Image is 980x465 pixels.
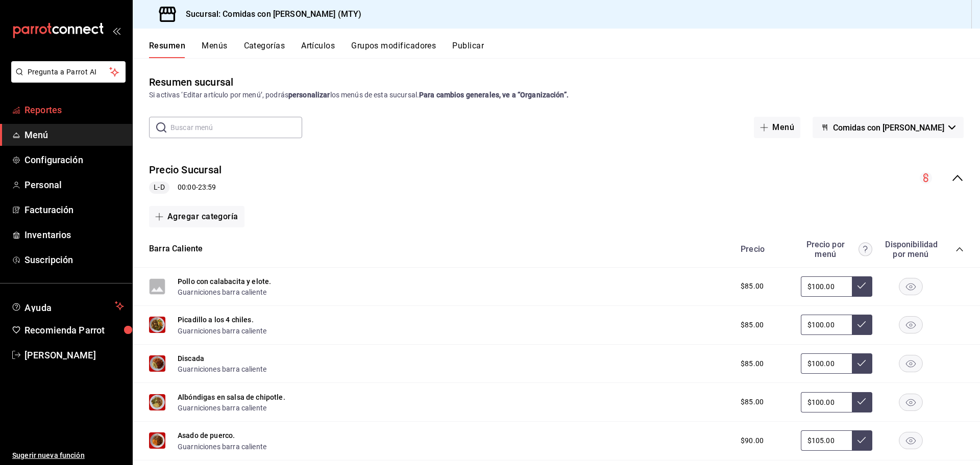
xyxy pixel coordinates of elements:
button: Barra Caliente [149,243,203,255]
span: Menú [24,128,124,142]
div: Precio por menú [801,240,872,259]
div: navigation tabs [149,41,980,58]
span: $85.00 [741,320,764,330]
button: Resumen [149,41,185,58]
button: Menús [202,41,227,58]
strong: Para cambios generales, ve a “Organización”. [419,91,569,99]
div: Resumen sucursal [149,74,233,90]
div: Precio [730,244,796,254]
span: Inventarios [24,228,124,242]
a: Pregunta a Parrot AI [7,74,126,85]
div: Si activas ‘Editar artículo por menú’, podrás los menús de esta sucursal. [149,90,964,100]
button: Menú [754,117,800,138]
input: Sin ajuste [801,276,852,297]
span: Facturación [24,203,124,217]
div: collapse-menu-row [133,154,980,202]
span: Ayuda [24,300,111,312]
span: Suscripción [24,253,124,267]
button: Guarniciones barra caliente [178,442,266,452]
button: Guarniciones barra caliente [178,326,266,336]
button: Publicar [452,41,484,58]
img: Preview [149,394,165,410]
span: L-D [150,182,168,193]
button: open_drawer_menu [112,27,120,35]
div: 00:00 - 23:59 [149,182,222,194]
span: [PERSON_NAME] [24,348,124,362]
span: Pregunta a Parrot AI [28,67,110,77]
strong: personalizar [288,91,330,99]
button: Grupos modificadores [351,41,436,58]
button: Guarniciones barra caliente [178,364,266,374]
span: $85.00 [741,397,764,407]
button: Categorías [244,41,285,58]
button: Pregunta a Parrot AI [11,61,126,83]
button: Agregar categoría [149,206,244,227]
button: Precio Sucursal [149,163,222,177]
input: Buscar menú [170,117,302,138]
button: Guarniciones barra caliente [178,287,266,297]
input: Sin ajuste [801,430,852,451]
img: Preview [149,432,165,449]
input: Sin ajuste [801,315,852,335]
h3: Sucursal: Comidas con [PERSON_NAME] (MTY) [178,8,361,20]
input: Sin ajuste [801,392,852,412]
div: Disponibilidad por menú [885,240,936,259]
button: Pollo con calabacita y elote. [178,276,271,287]
button: Albóndigas en salsa de chipotle. [178,392,285,402]
span: Reportes [24,103,124,117]
span: $85.00 [741,358,764,369]
span: $85.00 [741,281,764,292]
button: Picadillo a los 4 chiles. [178,315,254,325]
button: collapse-category-row [955,245,964,253]
span: Personal [24,178,124,192]
span: Recomienda Parrot [24,323,124,337]
span: Sugerir nueva función [12,450,124,461]
span: $90.00 [741,435,764,446]
input: Sin ajuste [801,353,852,374]
button: Asado de puerco. [178,430,235,441]
button: Guarniciones barra caliente [178,403,266,413]
button: Discada [178,353,204,364]
button: Comidas con [PERSON_NAME] [813,117,964,138]
button: Artículos [301,41,335,58]
img: Preview [149,317,165,333]
img: Preview [149,355,165,372]
span: Comidas con [PERSON_NAME] [833,123,944,133]
span: Configuración [24,153,124,167]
